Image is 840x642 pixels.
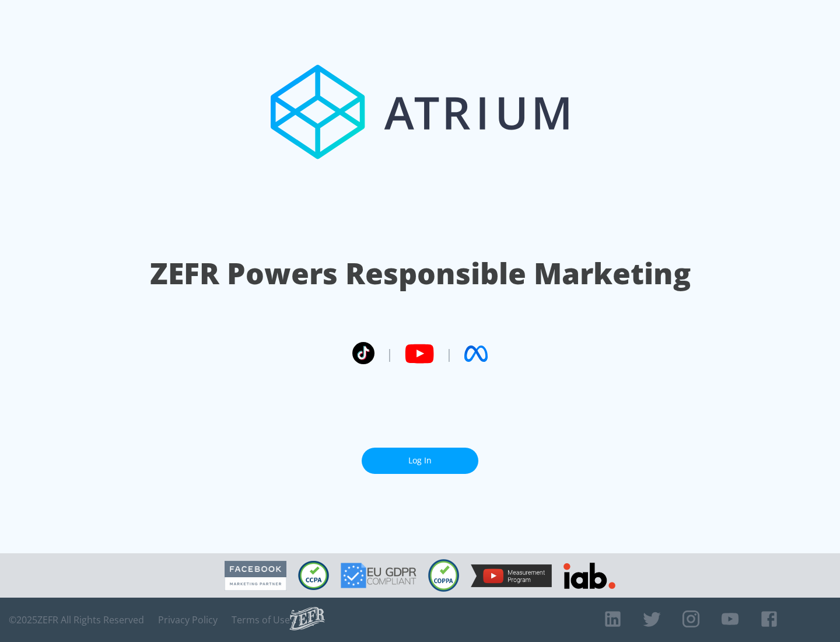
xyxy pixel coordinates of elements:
a: Log In [362,448,478,474]
img: GDPR Compliant [341,563,416,588]
img: IAB [563,563,615,589]
img: COPPA Compliant [428,559,459,592]
img: Facebook Marketing Partner [225,561,286,591]
img: CCPA Compliant [298,561,329,590]
span: | [386,345,393,362]
a: Terms of Use [232,614,290,626]
a: Privacy Policy [158,614,218,626]
h1: ZEFR Powers Responsible Marketing [150,253,691,294]
span: © 2025 ZEFR All Rights Reserved [9,614,144,626]
img: YouTube Measurement Program [471,564,552,587]
span: | [446,345,453,362]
